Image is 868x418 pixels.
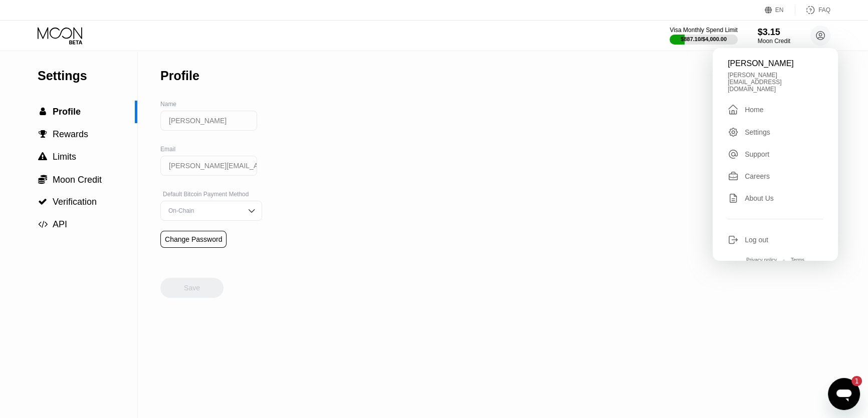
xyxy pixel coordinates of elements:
span: Moon Credit [53,175,102,185]
div: $887.10 / $4,000.00 [681,36,727,42]
iframe: Okunmamış mesaj sayısı [842,376,862,386]
div: Careers [728,171,823,182]
div: Support [745,150,769,158]
div: On-Chain [166,207,242,214]
div: Profile [160,69,199,83]
div: Default Bitcoin Payment Method [160,191,262,198]
div: [PERSON_NAME][EMAIL_ADDRESS][DOMAIN_NAME] [728,72,823,93]
div: FAQ [795,5,830,15]
div: Settings [745,128,770,136]
span: Rewards [53,129,88,139]
iframe: Mesajlaşma penceresini başlatma düğmesi, 1 okunmamış mesaj [828,378,860,410]
div: Privacy policy [746,257,777,263]
div: [PERSON_NAME] [728,59,823,68]
span:  [40,107,46,116]
div: $3.15Moon Credit [758,27,790,45]
div: $3.15 [758,27,790,38]
div: FAQ [818,7,830,14]
div: Change Password [160,231,227,248]
span: Verification [53,197,97,207]
div: EN [775,7,784,14]
span:  [38,197,47,206]
div: Terms [791,257,804,263]
span:  [38,220,48,229]
div:  [38,197,48,206]
div: EN [765,5,795,15]
div: Email [160,146,262,153]
span: Limits [53,152,76,162]
div: Visa Monthly Spend Limit [670,27,737,34]
div:  [38,130,48,139]
span:  [38,152,47,161]
div: Log out [745,236,768,244]
div: About Us [745,194,774,202]
div: Visa Monthly Spend Limit$887.10/$4,000.00 [670,27,737,45]
div: Change Password [165,235,222,243]
div:  [38,107,48,116]
span:  [39,130,47,139]
div: Careers [745,172,770,180]
div: Name [160,101,262,108]
div:  [728,104,739,116]
div:  [38,220,48,229]
span: API [53,219,67,229]
div: Settings [728,127,823,138]
div:  [38,152,48,161]
div: Support [728,149,823,160]
div: About Us [728,193,823,204]
div: Home [728,104,823,116]
div: Home [745,106,763,114]
div:  [38,174,48,184]
div: Log out [728,234,823,245]
span:  [38,174,47,184]
div: Moon Credit [758,38,790,45]
span: Profile [53,107,81,117]
div: Settings [38,69,137,83]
